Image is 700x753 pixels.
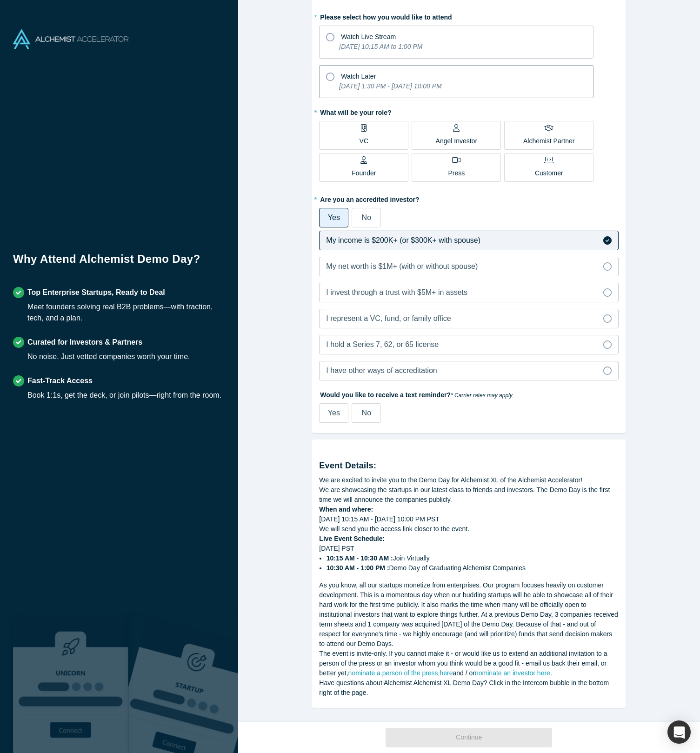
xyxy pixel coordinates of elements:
[27,390,221,401] div: Book 1:1s, get the deck, or join pilots—right from the room.
[327,564,389,572] strong: 10:30 AM - 1:00 PM :
[362,409,371,417] span: No
[319,506,373,513] strong: When and where:
[326,236,480,244] span: My income is $200K+ (or $300K+ with spouse)
[13,29,128,49] img: Alchemist Accelerator Logo
[319,9,619,22] label: Please select how you would like to attend
[27,377,93,385] strong: Fast-Track Access
[27,351,190,362] div: No noise. Just vetted companies worth your time.
[319,485,619,505] div: We are showcasing the startups in our latest class to friends and investors. The Demo Day is the ...
[319,461,376,470] strong: Event Details:
[352,168,376,178] p: Founder
[319,544,619,573] div: [DATE] PST
[319,580,619,649] div: As you know, all our startups monetize from enterprises. Our program focuses heavily on customer ...
[339,43,422,50] i: [DATE] 10:15 AM to 1:00 PM
[319,514,619,524] div: [DATE] 10:15 AM - [DATE] 10:00 PM PST
[360,136,368,146] p: VC
[327,553,619,563] li: Join Virtually
[319,192,619,205] label: Are you an accredited investor?
[475,669,550,677] a: nominate an investor here
[319,524,619,534] div: We will send you the access link closer to the event.
[326,288,467,296] span: I invest through a trust with $5M+ in assets
[319,475,619,485] div: We are excited to invite you to the Demo Day for Alchemist XL of the Alchemist Accelerator!
[128,616,244,753] img: Prism AI
[328,409,340,417] span: Yes
[326,314,451,322] span: I represent a VC, fund, or family office
[341,33,396,40] span: Watch Live Stream
[535,168,563,178] p: Customer
[448,168,465,178] p: Press
[319,105,619,118] label: What will be your role?
[327,554,393,562] strong: 10:15 AM - 10:30 AM :
[326,340,439,348] span: I hold a Series 7, 62, or 65 license
[27,338,142,346] strong: Curated for Investors & Partners
[523,136,574,146] p: Alchemist Partner
[341,73,376,80] span: Watch Later
[339,82,441,90] i: [DATE] 1:30 PM - [DATE] 10:00 PM
[362,213,371,221] span: No
[319,649,619,678] div: The event is invite-only. If you cannot make it - or would like us to extend an additional invita...
[326,262,478,270] span: My net worth is $1M+ (with or without spouse)
[386,728,552,747] button: Continue
[326,367,437,374] span: I have other ways of accreditation
[319,535,385,542] strong: Live Event Schedule:
[319,387,619,400] label: Would you like to receive a text reminder?
[348,669,453,677] a: nominate a person of the press here
[327,563,619,573] li: Demo Day of Graduating Alchemist Companies
[13,251,225,274] h1: Why Attend Alchemist Demo Day?
[436,136,478,146] p: Angel Investor
[319,678,619,698] div: Have questions about Alchemist Alchemist XL Demo Day? Click in the Intercom bubble in the bottom ...
[13,616,128,753] img: Robust Technologies
[27,301,225,324] div: Meet founders solving real B2B problems—with traction, tech, and a plan.
[27,288,165,296] strong: Top Enterprise Startups, Ready to Deal
[328,213,340,221] span: Yes
[451,392,513,399] em: * Carrier rates may apply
